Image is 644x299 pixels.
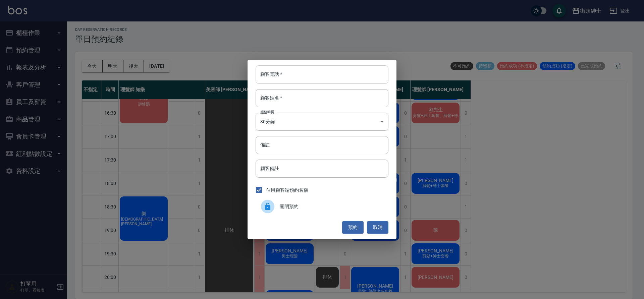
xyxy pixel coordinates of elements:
button: 預約 [342,221,364,234]
div: 30分鐘 [256,113,388,131]
span: 關閉預約 [280,203,383,210]
div: 關閉預約 [256,197,388,216]
button: 取消 [367,221,388,234]
label: 服務時長 [260,110,274,115]
span: 佔用顧客端預約名額 [266,187,308,194]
